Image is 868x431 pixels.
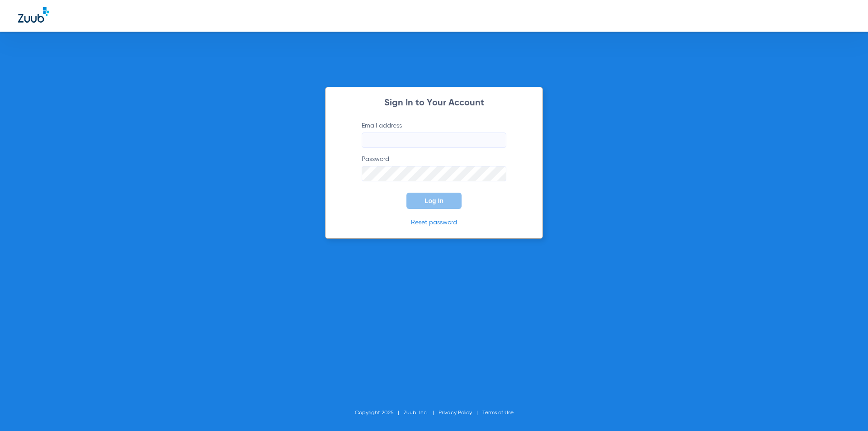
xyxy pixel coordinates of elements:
[406,193,462,209] button: Log In
[355,408,404,417] li: Copyright 2025
[362,121,506,148] label: Email address
[439,410,472,416] a: Privacy Policy
[362,155,506,181] label: Password
[482,410,514,416] a: Terms of Use
[404,408,439,417] li: Zuub, Inc.
[362,133,506,148] input: Email address
[348,99,520,108] h2: Sign In to Your Account
[362,166,506,181] input: Password
[411,219,457,226] a: Reset password
[425,197,443,204] span: Log In
[18,7,49,23] img: Zuub Logo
